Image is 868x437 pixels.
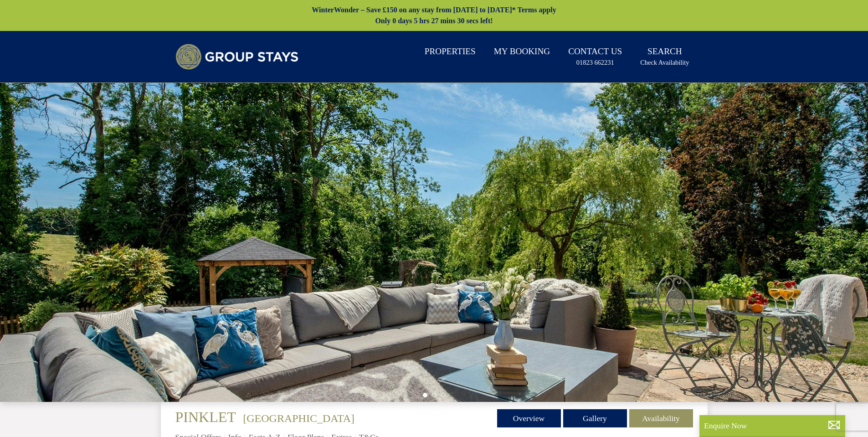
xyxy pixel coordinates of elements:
[576,58,614,67] small: 01823 662231
[565,42,626,72] a: Contact Us01823 662231
[421,42,479,62] a: Properties
[175,409,240,425] a: PINKLET
[640,58,689,67] small: Check Availability
[704,420,841,432] p: Enquire Now
[637,42,693,72] a: SearchCheck Availability
[563,409,627,427] a: Gallery
[375,17,493,25] span: Only 0 days 5 hrs 27 mins 30 secs left!
[629,409,693,427] a: Availability
[175,44,298,70] img: Group Stays
[497,409,561,427] a: Overview
[490,42,554,62] a: My Booking
[239,412,354,424] span: -
[175,409,236,425] span: PINKLET
[243,412,354,424] a: [GEOGRAPHIC_DATA]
